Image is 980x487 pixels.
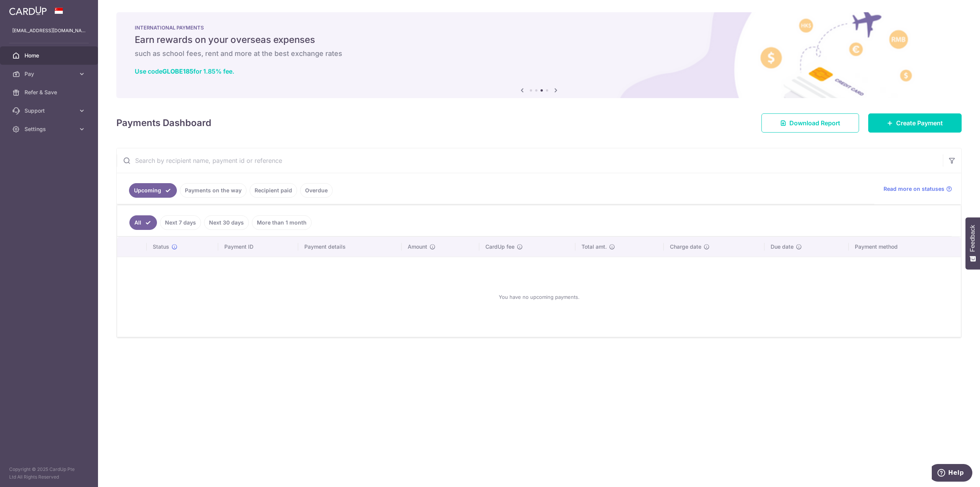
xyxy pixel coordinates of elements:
[932,464,972,483] iframe: Opens a widget where you can find more information
[969,225,976,252] span: Feedback
[24,107,75,115] span: Support
[965,217,980,269] button: Feedback - Show survey
[252,215,312,230] a: More than 1 month
[180,183,247,198] a: Payments on the way
[884,185,952,193] a: Read more on statuses
[24,70,75,78] span: Pay
[160,215,201,230] a: Next 7 days
[670,243,701,251] span: Charge date
[116,116,211,130] h4: Payments Dashboard
[162,67,193,75] b: GLOBE185
[24,89,75,96] span: Refer & Save
[789,118,840,128] span: Download Report
[485,243,514,251] span: CardUp fee
[12,27,86,34] p: [EMAIL_ADDRESS][DOMAIN_NAME]
[849,237,961,257] th: Payment method
[408,243,427,251] span: Amount
[581,243,607,251] span: Total amt.
[135,34,943,46] h5: Earn rewards on your overseas expenses
[126,263,952,331] div: You have no upcoming payments.
[129,183,177,198] a: Upcoming
[204,215,249,230] a: Next 30 days
[771,243,794,251] span: Due date
[868,113,962,133] a: Create Payment
[24,52,75,59] span: Home
[116,12,962,98] img: International Payment Banner
[218,237,298,257] th: Payment ID
[884,185,944,193] span: Read more on statuses
[135,25,943,31] p: INTERNATIONAL PAYMENTS
[117,148,943,173] input: Search by recipient name, payment id or reference
[153,243,169,251] span: Status
[250,183,297,198] a: Recipient paid
[135,49,943,58] h6: such as school fees, rent and more at the best exchange rates
[24,125,75,133] span: Settings
[9,6,47,15] img: CardUp
[298,237,402,257] th: Payment details
[300,183,333,198] a: Overdue
[896,118,943,128] span: Create Payment
[135,67,234,75] a: Use codeGLOBE185for 1.85% fee.
[129,215,157,230] a: All
[761,113,859,133] a: Download Report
